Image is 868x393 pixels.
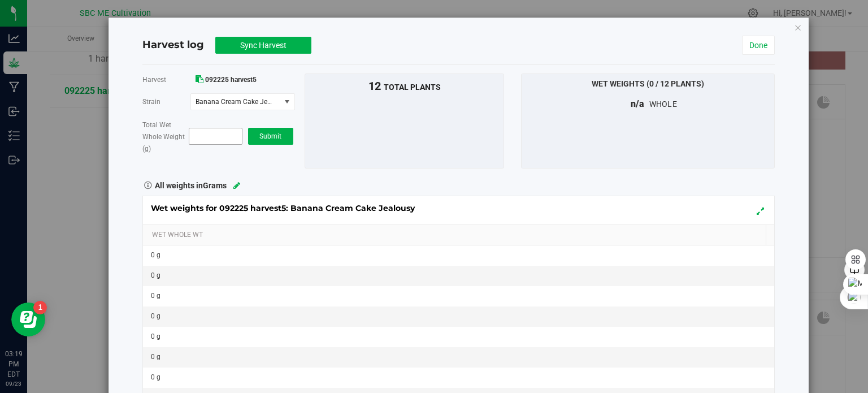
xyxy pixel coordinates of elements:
span: Sync Harvest [240,41,287,50]
div: 0 g [151,250,773,261]
span: Submit [259,132,281,140]
a: Done [742,36,775,55]
span: 092225 harvest5 [205,76,257,84]
button: Sync Harvest [215,37,311,54]
span: Banana Cream Cake Jealousy [196,98,272,106]
span: Grams [203,181,227,190]
div: 0 g [151,352,773,362]
span: Total Wet Whole Weight (g) [142,121,185,153]
a: Wet Whole Wt [152,231,762,240]
iframe: Resource center [11,303,45,336]
span: (0 / 12 plants) [646,79,704,88]
iframe: Resource center unread badge [33,301,47,314]
strong: All weights in [155,177,227,192]
div: 0 g [151,291,773,301]
h4: Harvest log [142,38,204,53]
span: Strain [142,98,160,106]
button: Expand [752,202,769,219]
span: n/a [631,98,644,109]
div: 0 g [151,311,773,322]
span: select [280,94,294,110]
span: Wet weights for 092225 harvest5: Banana Cream Cake Jealousy [151,203,426,213]
div: 0 g [151,270,773,281]
div: 0 g [151,331,773,342]
span: 12 [368,79,381,93]
span: Wet Weights [592,79,645,88]
span: total plants [384,83,441,92]
div: 0 g [151,372,773,383]
button: Submit [248,128,293,145]
span: Harvest [142,76,166,84]
span: whole [649,100,677,109]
